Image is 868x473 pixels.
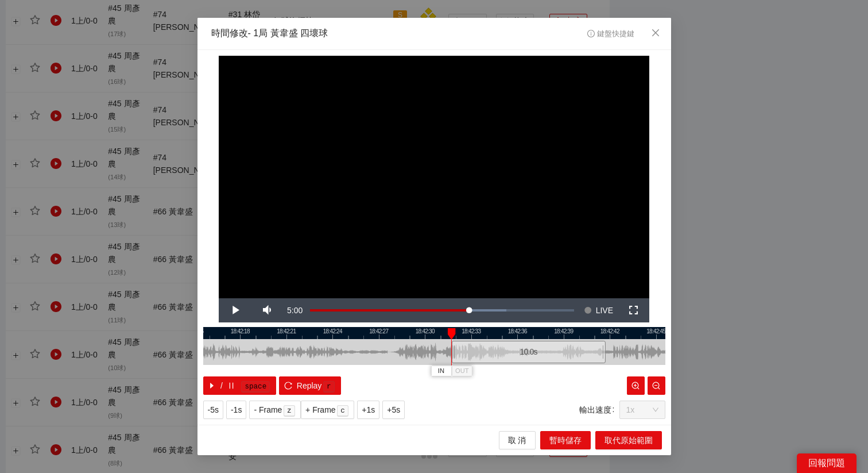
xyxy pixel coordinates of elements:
div: 18:42:30 [410,329,439,334]
span: 取代原始範圍 [604,434,653,447]
div: 18:42:21 [272,329,301,334]
div: 18:42:24 [318,329,347,334]
span: -5s [208,403,219,416]
span: IN [438,366,444,376]
button: - Framez [249,401,301,419]
kbd: z [284,405,295,417]
div: Progress Bar [310,309,574,312]
button: zoom-out [648,376,665,395]
span: zoom-in [631,382,640,391]
button: caret-right/pausespace [203,376,277,395]
button: -5s [203,401,223,419]
span: Replay [297,379,322,392]
span: 鍵盤快捷鍵 [587,30,634,38]
button: Close [640,18,671,49]
span: pause [227,382,235,391]
button: Play [219,298,251,322]
span: +5s [387,403,400,416]
span: 5:00 [287,306,303,315]
span: -1s [231,403,242,416]
button: 暫時儲存 [540,431,591,449]
button: IN [431,366,451,376]
kbd: c [337,405,348,417]
span: close [651,28,660,37]
div: 10.0 s [451,341,605,363]
button: zoom-in [627,376,645,395]
div: 時間修改 - 1局 黃韋盛 四壞球 [211,27,328,40]
button: 取 消 [499,431,536,449]
button: Seek to live, currently behind live [580,298,617,322]
span: 取 消 [508,434,526,447]
button: OUT [451,366,472,376]
button: + Framec [301,401,354,419]
div: 18:42:18 [226,329,254,334]
button: -1s [226,401,246,419]
button: +5s [382,401,405,419]
kbd: r [323,381,335,393]
kbd: space [241,381,270,393]
span: +1s [362,403,375,416]
div: Video Player [219,56,649,298]
span: 暫時儲存 [549,434,582,447]
span: reload [284,382,292,391]
div: 18:42:27 [365,329,393,334]
div: 回報問題 [797,453,857,473]
button: reloadReplayr [279,376,340,395]
span: LIVE [596,298,613,322]
span: 1x [626,401,658,418]
button: Mute [251,298,283,322]
label: 輸出速度 [579,401,619,419]
span: info-circle [587,30,595,37]
button: 取代原始範圍 [595,431,662,449]
span: + Frame [305,403,336,416]
button: Fullscreen [617,298,649,322]
span: - Frame [254,403,282,416]
span: caret-right [208,382,216,391]
span: zoom-out [652,382,660,391]
button: +1s [357,401,379,419]
span: / [220,379,223,392]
